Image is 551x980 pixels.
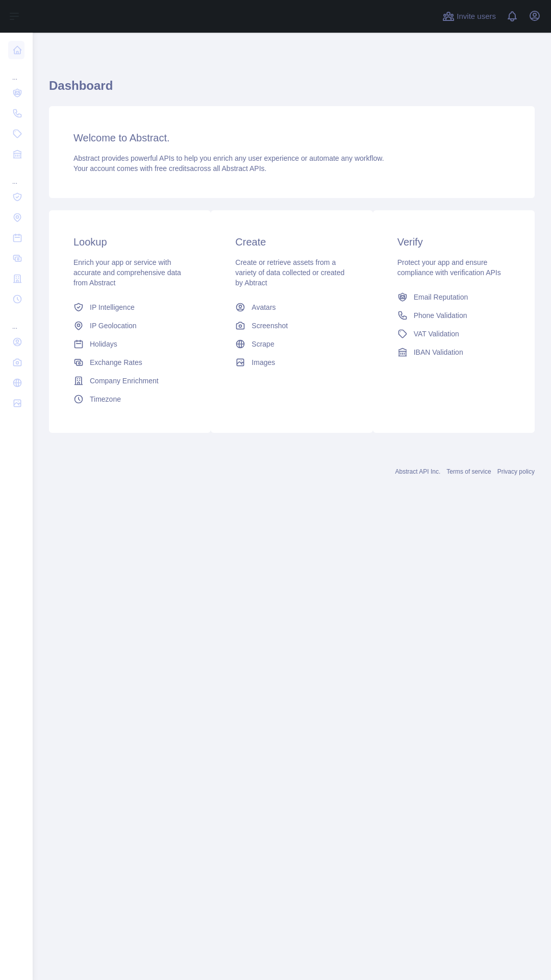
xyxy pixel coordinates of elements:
span: Avatars [252,302,275,312]
span: Abstract provides powerful APIs to help you enrich any user experience or automate any workflow. [73,154,384,162]
span: Invite users [457,11,496,22]
div: ... [8,61,24,82]
a: Privacy policy [497,468,535,475]
span: VAT Validation [414,329,459,339]
span: Enrich your app or service with accurate and comprehensive data from Abstract [73,258,181,287]
a: Company Enrichment [69,372,190,390]
div: ... [8,310,24,331]
a: Scrape [231,335,352,353]
span: Create or retrieve assets from a variety of data collected or created by Abtract [235,258,344,287]
span: Images [252,357,275,367]
span: IP Geolocation [90,321,137,331]
a: VAT Validation [393,325,514,343]
div: ... [8,165,24,186]
a: Phone Validation [393,306,514,325]
span: Scrape [252,339,274,349]
a: Exchange Rates [69,353,190,372]
h3: Verify [397,235,510,249]
a: IP Intelligence [69,298,190,316]
span: Exchange Rates [90,357,142,367]
a: Timezone [69,390,190,408]
span: Screenshot [252,321,288,331]
a: Images [231,353,352,372]
span: Phone Validation [414,310,467,321]
a: Terms of service [446,468,491,475]
a: IBAN Validation [393,343,514,361]
span: Timezone [90,394,121,404]
a: IP Geolocation [69,316,190,335]
h3: Lookup [73,235,186,249]
h1: Dashboard [49,78,535,102]
a: Email Reputation [393,288,514,306]
a: Avatars [231,298,352,316]
h3: Welcome to Abstract. [73,131,510,145]
span: IP Intelligence [90,302,135,312]
a: Holidays [69,335,190,353]
span: Company Enrichment [90,376,159,386]
span: Protect your app and ensure compliance with verification APIs [397,258,501,277]
a: Abstract API Inc. [395,468,441,475]
a: Screenshot [231,316,352,335]
button: Invite users [440,8,498,24]
span: Your account comes with across all Abstract APIs. [73,164,266,173]
h3: Create [235,235,348,249]
span: free credits [155,164,190,173]
span: IBAN Validation [414,347,463,357]
span: Holidays [90,339,117,349]
span: Email Reputation [414,292,468,302]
